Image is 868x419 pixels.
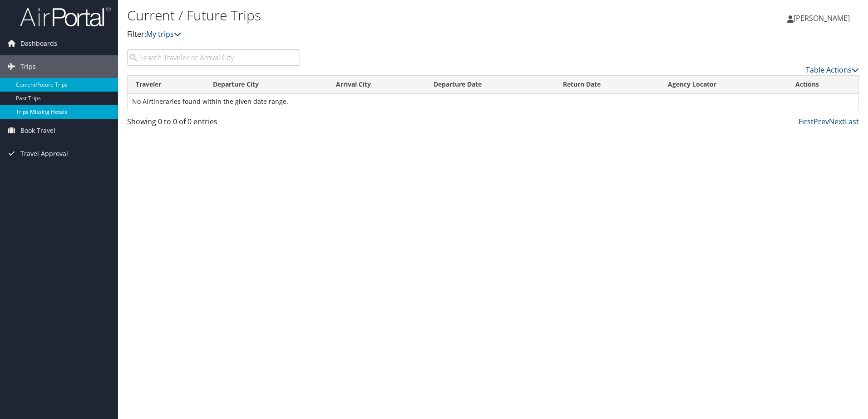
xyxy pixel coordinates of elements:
[128,76,205,93] th: Traveler: activate to sort column ascending
[787,5,859,32] a: [PERSON_NAME]
[127,116,300,132] div: Showing 0 to 0 of 0 entries
[127,49,300,66] input: Search Traveler or Arrival City
[845,117,859,127] a: Last
[425,76,554,93] th: Departure Date: activate to sort column descending
[20,6,111,27] img: airportal-logo.png
[328,76,425,93] th: Arrival City: activate to sort column ascending
[787,76,858,93] th: Actions
[20,32,57,55] span: Dashboards
[829,117,845,127] a: Next
[20,55,36,78] span: Trips
[794,13,850,23] span: [PERSON_NAME]
[127,6,615,25] h1: Current / Future Trips
[20,142,68,165] span: Travel Approval
[660,76,787,93] th: Agency Locator: activate to sort column ascending
[205,76,328,93] th: Departure City: activate to sort column ascending
[20,119,55,142] span: Book Travel
[799,117,814,127] a: First
[806,65,859,75] a: Table Actions
[146,29,181,39] a: My trips
[555,76,660,93] th: Return Date: activate to sort column ascending
[127,29,615,40] p: Filter:
[814,117,829,127] a: Prev
[128,93,858,110] td: No Airtineraries found within the given date range.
